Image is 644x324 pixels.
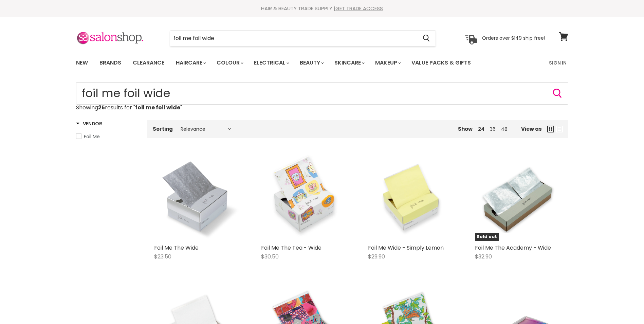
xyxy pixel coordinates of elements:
[154,244,199,252] a: Foil Me The Wide
[552,88,563,99] button: Search
[475,154,562,241] a: Foil Me The Academy - WideSold out
[406,56,476,70] a: Value Packs & Gifts
[261,154,348,241] img: Foil Me The Tea - Wide
[418,31,436,46] button: Search
[478,126,484,132] a: 24
[521,126,542,132] span: View as
[368,154,455,241] img: Foil Me Wide - Simply Lemon
[170,30,436,47] form: Product
[71,56,93,70] a: New
[84,133,100,140] span: Foil Me
[482,35,545,41] p: Orders over $149 ship free!
[76,133,139,140] a: Foil Me
[261,253,279,260] span: $30.50
[171,56,210,70] a: Haircare
[68,53,577,73] nav: Main
[76,82,568,105] form: Product
[153,126,173,132] label: Sorting
[261,244,321,252] a: Foil Me The Tea - Wide
[98,104,105,111] strong: 25
[135,104,180,111] strong: foil me foil wide
[68,5,577,12] div: HAIR & BEAUTY TRADE SUPPLY |
[76,82,568,105] input: Search
[76,105,568,111] p: Showing results for " "
[370,56,405,70] a: Makeup
[475,154,562,241] img: Foil Me The Academy - Wide
[335,5,383,12] a: GET TRADE ACCESS
[249,56,293,70] a: Electrical
[490,126,496,132] a: 36
[295,56,328,70] a: Beauty
[128,56,169,70] a: Clearance
[329,56,369,70] a: Skincare
[94,56,126,70] a: Brands
[170,31,418,46] input: Search
[211,56,247,70] a: Colour
[154,154,241,241] img: Foil Me The Wide
[475,244,551,252] a: Foil Me The Academy - Wide
[154,253,171,260] span: $23.50
[71,53,511,73] ul: Main menu
[368,244,444,252] a: Foil Me Wide - Simply Lemon
[475,233,499,241] span: Sold out
[545,56,571,70] a: Sign In
[368,253,385,260] span: $29.90
[76,120,102,127] h3: Vendor
[501,126,508,132] a: 48
[458,125,473,132] span: Show
[475,253,492,260] span: $32.90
